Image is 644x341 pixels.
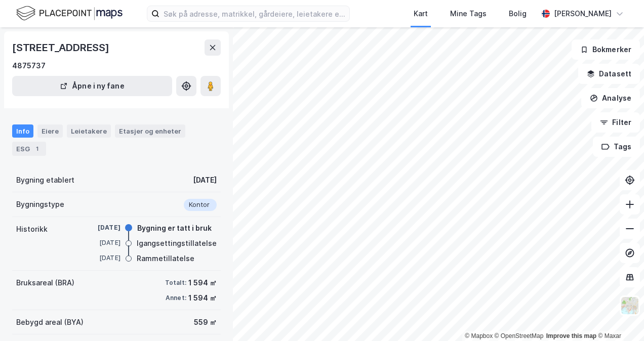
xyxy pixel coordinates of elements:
[159,6,349,21] input: Søk på adresse, matrikkel, gårdeiere, leietakere eller personer
[194,316,217,328] div: 559 ㎡
[495,332,544,339] a: OpenStreetMap
[16,277,74,289] div: Bruksareal (BRA)
[546,332,596,339] a: Improve this map
[578,64,640,84] button: Datasett
[16,5,123,22] img: logo.f888ab2527a4732fd821a326f86c7f29.svg
[591,112,640,133] button: Filter
[166,294,186,302] div: Annet:
[465,332,493,339] a: Mapbox
[137,237,217,249] div: Igangsettingstillatelse
[450,8,487,20] div: Mine Tags
[572,39,640,60] button: Bokmerker
[80,238,120,247] div: [DATE]
[593,292,644,341] iframe: Chat Widget
[80,223,120,232] div: [DATE]
[37,124,63,138] div: Eiere
[12,124,33,138] div: Info
[554,8,612,20] div: [PERSON_NAME]
[16,223,48,235] div: Historikk
[32,144,42,154] div: 1
[581,88,640,108] button: Analyse
[188,292,217,304] div: 1 594 ㎡
[12,39,111,56] div: [STREET_ADDRESS]
[188,277,217,289] div: 1 594 ㎡
[80,253,120,263] div: [DATE]
[16,316,84,328] div: Bebygd areal (BYA)
[593,137,640,157] button: Tags
[12,76,172,96] button: Åpne i ny fane
[12,142,46,156] div: ESG
[193,174,217,186] div: [DATE]
[119,126,181,136] div: Etasjer og enheter
[137,222,212,234] div: Bygning er tatt i bruk
[165,279,186,287] div: Totalt:
[16,174,74,186] div: Bygning etablert
[16,198,64,210] div: Bygningstype
[12,60,46,72] div: 4875737
[137,252,194,265] div: Rammetillatelse
[67,124,111,138] div: Leietakere
[509,8,527,20] div: Bolig
[414,8,428,20] div: Kart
